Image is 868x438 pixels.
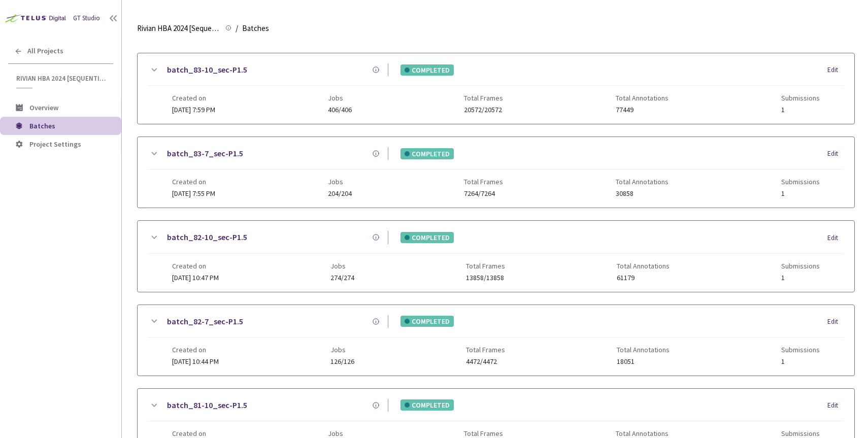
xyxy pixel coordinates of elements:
span: Submissions [781,94,820,102]
div: Edit [827,317,844,327]
span: Rivian HBA 2024 [Sequential] [16,74,107,83]
span: Jobs [328,429,352,437]
span: Created on [172,178,215,186]
span: Jobs [330,346,354,354]
a: batch_83-10_sec-P1.5 [167,63,247,76]
span: 406/406 [328,106,352,114]
span: Rivian HBA 2024 [Sequential] [137,22,219,35]
div: batch_83-10_sec-P1.5COMPLETEDEditCreated on[DATE] 7:59 PMJobs406/406Total Frames20572/20572Total ... [138,53,854,124]
div: COMPLETED [400,148,454,159]
div: Edit [827,233,844,243]
a: batch_82-7_sec-P1.5 [167,315,243,328]
div: batch_83-7_sec-P1.5COMPLETEDEditCreated on[DATE] 7:55 PMJobs204/204Total Frames7264/7264Total Ann... [138,137,854,208]
span: Jobs [328,94,352,102]
a: batch_82-10_sec-P1.5 [167,231,247,244]
span: Total Annotations [616,178,669,186]
div: batch_82-7_sec-P1.5COMPLETEDEditCreated on[DATE] 10:44 PMJobs126/126Total Frames4472/4472Total An... [138,305,854,376]
span: 18051 [617,358,670,365]
span: 204/204 [328,190,352,197]
span: 1 [781,190,820,197]
div: Edit [827,149,844,159]
span: 4472/4472 [466,358,505,365]
span: 126/126 [330,358,354,365]
span: Batches [29,121,55,130]
span: Batches [242,22,269,35]
span: Overview [29,103,58,112]
span: Submissions [781,346,820,354]
span: All Projects [27,47,63,55]
span: Total Annotations [617,346,670,354]
a: batch_81-10_sec-P1.5 [167,399,247,412]
div: COMPLETED [400,64,454,76]
a: batch_83-7_sec-P1.5 [167,147,243,160]
span: Submissions [781,429,820,437]
span: [DATE] 10:44 PM [172,357,219,366]
span: Total Frames [464,94,503,102]
span: Jobs [328,178,352,186]
span: Total Annotations [617,262,670,270]
span: 1 [781,106,820,114]
span: Total Frames [466,262,505,270]
span: 30858 [616,190,669,197]
span: Total Annotations [616,429,669,437]
span: Project Settings [29,140,81,149]
div: batch_82-10_sec-P1.5COMPLETEDEditCreated on[DATE] 10:47 PMJobs274/274Total Frames13858/13858Total... [138,221,854,291]
div: Edit [827,400,844,411]
span: Created on [172,262,219,270]
span: 13858/13858 [466,274,505,282]
span: 7264/7264 [464,190,503,197]
span: [DATE] 7:55 PM [172,189,215,198]
div: GT Studio [73,13,100,23]
span: Total Frames [464,429,503,437]
span: 1 [781,358,820,365]
span: Jobs [330,262,354,270]
li: / [236,22,238,35]
span: Created on [172,94,215,102]
span: 20572/20572 [464,106,503,114]
span: 77449 [616,106,669,114]
span: Total Annotations [616,94,669,102]
span: [DATE] 7:59 PM [172,105,215,114]
div: COMPLETED [400,399,454,411]
span: Created on [172,429,215,437]
span: 274/274 [330,274,354,282]
div: COMPLETED [400,232,454,243]
span: Total Frames [466,346,505,354]
div: COMPLETED [400,316,454,327]
span: [DATE] 10:47 PM [172,273,219,282]
span: Created on [172,346,219,354]
span: Total Frames [464,178,503,186]
span: 1 [781,274,820,282]
span: 61179 [617,274,670,282]
span: Submissions [781,262,820,270]
span: Submissions [781,178,820,186]
div: Edit [827,65,844,75]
